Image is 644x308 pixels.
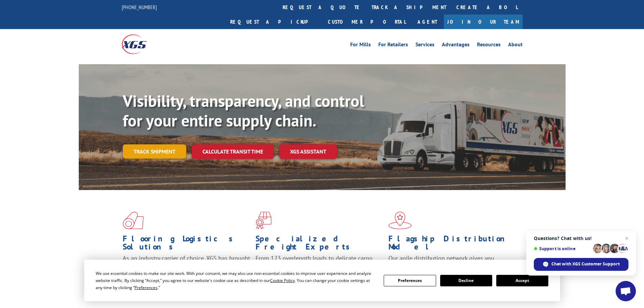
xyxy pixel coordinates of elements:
a: About [508,42,523,49]
a: Services [415,42,434,49]
a: For Retailers [378,42,408,49]
a: Track shipment [123,144,186,159]
a: XGS ASSISTANT [279,144,337,159]
a: Agent [411,15,444,29]
a: For Mills [350,42,371,49]
a: Request a pickup [225,15,323,29]
button: Preferences [384,275,436,286]
a: Join Our Team [444,15,523,29]
img: xgs-icon-flagship-distribution-model-red [388,212,412,229]
div: We use essential cookies to make our site work. With your consent, we may also use non-essential ... [96,270,376,291]
span: Support is online [534,246,591,251]
span: Our agile distribution network gives you nationwide inventory management on demand. [388,254,513,270]
span: Cookie Policy [270,278,295,283]
h1: Specialized Freight Experts [256,235,383,254]
h1: Flagship Distribution Model [388,235,516,254]
img: xgs-icon-total-supply-chain-intelligence-red [123,212,144,229]
button: Decline [440,275,492,286]
h1: Flooring Logistics Solutions [123,235,251,254]
a: [PHONE_NUMBER] [122,4,157,10]
span: Chat with XGS Customer Support [551,261,620,267]
span: As an industry carrier of choice, XGS has brought innovation and dedication to flooring logistics... [123,254,250,278]
img: xgs-icon-focused-on-flooring-red [256,212,271,229]
div: Open chat [616,281,636,301]
a: Customer Portal [323,15,411,29]
b: Visibility, transparency, and control for your entire supply chain. [123,90,364,131]
span: Questions? Chat with us! [534,236,628,241]
a: Resources [477,42,501,49]
button: Accept [496,275,548,286]
span: Preferences [135,285,158,290]
div: Cookie Consent Prompt [84,260,560,301]
p: From 123 overlength loads to delicate cargo, our experienced staff knows the best way to move you... [256,254,383,284]
span: Close chat [623,234,631,242]
a: Advantages [442,42,470,49]
div: Chat with XGS Customer Support [534,258,628,271]
a: Calculate transit time [192,144,274,159]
